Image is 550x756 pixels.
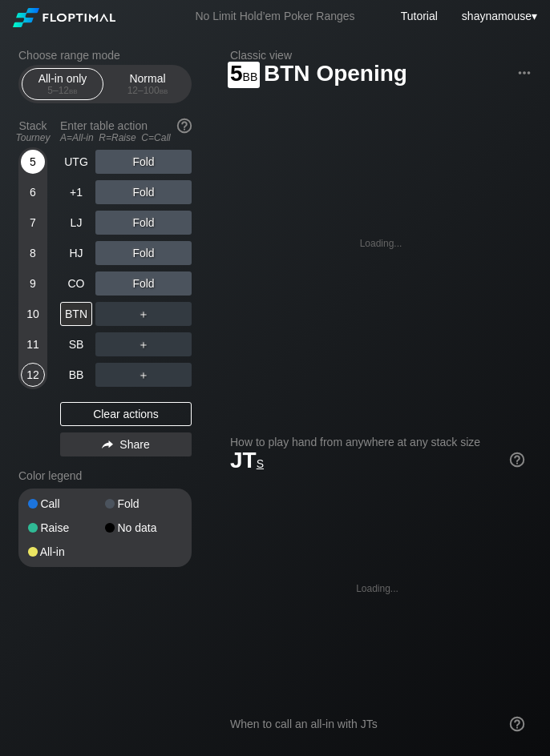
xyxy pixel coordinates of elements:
div: Enter table action [60,113,192,150]
div: No Limit Hold’em Poker Ranges [171,10,378,26]
div: Fold [95,180,192,204]
div: HJ [60,241,92,265]
div: UTG [60,150,92,174]
h2: How to play hand from anywhere at any stack size [230,436,524,448]
span: shaynamouse [462,10,532,22]
div: 8 [21,241,45,265]
div: Tourney [12,132,54,143]
div: +1 [60,180,92,204]
div: Loading... [356,583,398,594]
h2: Classic view [230,49,532,62]
span: bb [160,85,168,96]
div: LJ [60,211,92,235]
div: ＋ [95,363,192,387]
div: 9 [21,271,45,296]
span: 5 [228,62,260,88]
div: SB [60,332,92,356]
div: 12 – 100 [114,85,181,96]
div: Fold [95,150,192,174]
div: Call [28,498,105,509]
div: All-in only [26,69,99,99]
div: 5 [21,150,45,174]
img: help.32db89a4.svg [508,451,526,468]
div: Normal [111,69,184,99]
img: help.32db89a4.svg [176,117,193,135]
div: CO [60,271,92,296]
div: Fold [95,211,192,235]
div: Share [60,432,192,456]
a: Tutorial [401,10,438,22]
div: Clear actions [60,402,192,426]
img: share.864f2f62.svg [102,440,113,449]
div: Color legend [18,463,192,489]
div: ＋ [95,302,192,326]
span: bb [243,66,258,84]
div: A=All-in R=Raise C=Call [60,132,192,143]
img: Floptimal logo [13,8,115,27]
div: No data [105,522,182,533]
span: BTN Opening [261,62,410,88]
div: ＋ [95,332,192,356]
div: 11 [21,332,45,356]
div: When to call an all-in with JTs [230,718,524,730]
div: 6 [21,180,45,204]
div: Stack [12,113,54,150]
img: help.32db89a4.svg [508,715,526,733]
div: ▾ [458,7,540,25]
span: s [257,453,264,471]
div: All-in [28,546,105,557]
div: Loading... [360,238,402,249]
span: bb [69,85,78,96]
div: 10 [21,302,45,326]
img: ellipsis.fd386fe8.svg [516,64,533,82]
div: BTN [60,302,92,326]
div: Fold [95,271,192,296]
h2: Choose range mode [18,49,192,62]
div: 12 [21,363,45,387]
div: Raise [28,522,105,533]
div: 7 [21,211,45,235]
div: Fold [95,241,192,265]
div: BB [60,363,92,387]
div: Fold [105,498,182,509]
div: 5 – 12 [29,85,96,96]
span: JT [230,448,264,472]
